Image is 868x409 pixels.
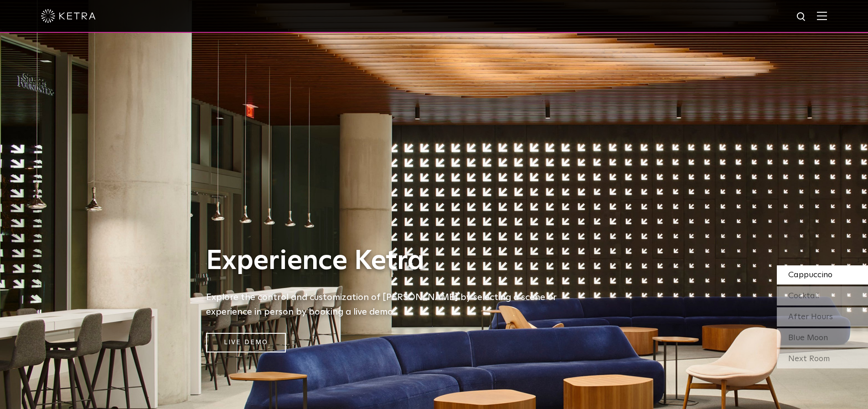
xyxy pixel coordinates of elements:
img: Hamburger%20Nav.svg [817,11,827,20]
span: Cocktail [788,292,819,300]
h1: Experience Ketra [206,246,571,276]
div: Next Room [777,349,868,368]
span: Cappuccino [788,271,832,279]
img: ketra-logo-2019-white [41,9,96,23]
img: search icon [796,11,807,23]
span: After Hours [788,313,833,321]
span: Blue Moon [788,334,828,342]
h5: Explore the control and customization of [PERSON_NAME] by selecting a scene or experience in pers... [206,290,571,319]
a: Live Demo [206,333,286,352]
